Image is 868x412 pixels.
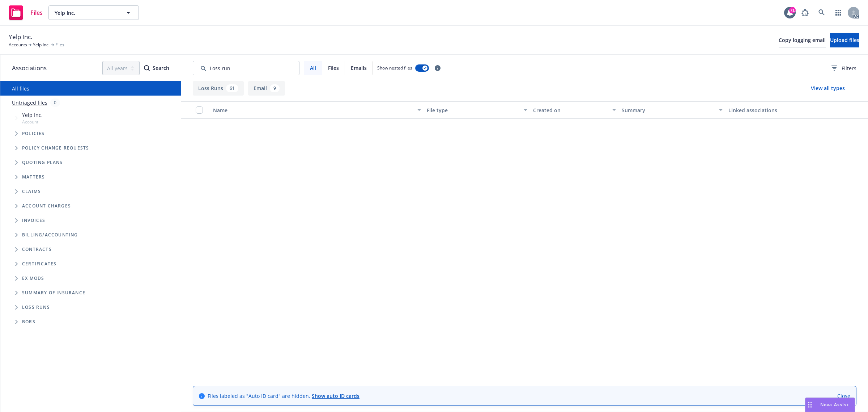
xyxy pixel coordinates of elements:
a: Switch app [831,5,846,20]
span: BORs [22,320,35,324]
a: All files [12,85,29,92]
span: Yelp Inc. [9,32,32,42]
button: Linked associations [726,101,832,119]
span: Matters [22,175,45,179]
a: Search [814,5,829,20]
button: Yelp Inc. [48,5,139,20]
a: Close [837,392,850,400]
span: Show nested files [377,65,412,71]
button: Loss Runs [193,81,244,96]
span: Billing/Accounting [22,233,78,237]
span: Policy change requests [22,146,89,150]
input: Select all [196,106,203,114]
span: Account charges [22,204,71,208]
button: File type [424,101,530,119]
button: SearchSearch [144,61,169,75]
div: Name [213,106,413,114]
span: Loss Runs [22,305,50,310]
input: Search by keyword... [193,61,299,75]
span: Certificates [22,262,56,266]
div: Search [144,61,169,75]
span: Contracts [22,247,52,252]
button: View all types [799,81,856,96]
div: 9 [270,84,280,92]
span: Quoting plans [22,160,63,165]
span: Filters [831,64,856,72]
span: Files [328,64,339,72]
a: Report a Bug [798,5,812,20]
span: Summary of insurance [22,291,85,295]
a: Show auto ID cards [312,392,359,399]
div: Drag to move [805,398,814,412]
span: Upload files [830,37,859,43]
span: Account [22,119,43,125]
svg: Search [144,65,150,71]
button: Filters [831,61,856,75]
span: Files labeled as "Auto ID card" are hidden. [208,392,359,400]
span: Claims [22,189,41,194]
span: All [310,64,316,72]
a: Files [6,3,46,23]
button: Nova Assist [805,398,855,412]
span: Policies [22,131,45,136]
span: Copy logging email [779,37,826,43]
button: Name [210,101,424,119]
span: Filters [842,64,856,72]
button: Copy logging email [779,33,826,47]
button: Email [248,81,285,96]
span: Associations [12,63,47,73]
div: 0 [50,98,60,107]
div: Tree Example [0,110,181,228]
div: Linked associations [728,106,829,114]
div: 61 [226,84,238,92]
div: 71 [789,7,796,13]
span: Emails [351,64,367,72]
a: Accounts [9,42,27,48]
span: Yelp Inc. [55,9,117,17]
span: Yelp Inc. [22,111,43,119]
button: Summary [619,101,725,119]
span: Nova Assist [820,402,849,408]
span: Files [30,10,43,16]
button: Created on [530,101,619,119]
span: Files [55,42,64,48]
span: Ex Mods [22,276,44,281]
a: Untriaged files [12,99,47,106]
div: File type [427,106,519,114]
div: Created on [533,106,608,114]
div: Folder Tree Example [0,228,181,329]
a: Yelp Inc. [33,42,50,48]
button: Upload files [830,33,859,47]
div: Summary [622,106,714,114]
span: Invoices [22,218,46,223]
